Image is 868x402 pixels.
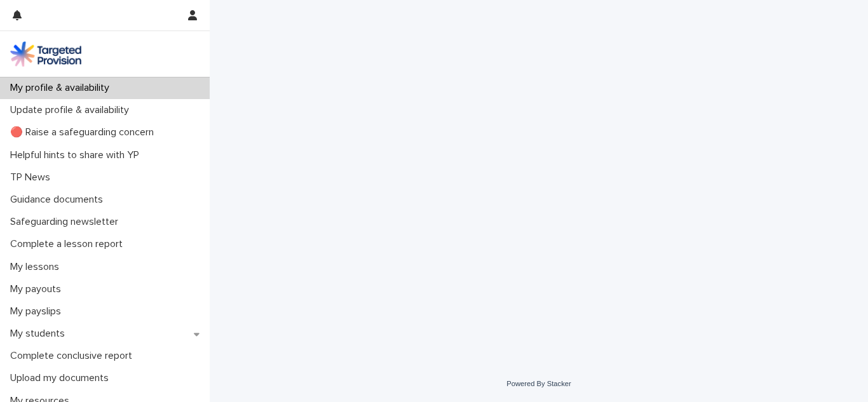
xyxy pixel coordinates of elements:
p: My profile & availability [5,82,119,94]
p: My payslips [5,305,71,318]
p: Update profile & availability [5,104,139,116]
p: My lessons [5,261,69,273]
p: Guidance documents [5,194,113,206]
p: Safeguarding newsletter [5,216,128,228]
p: 🔴 Raise a safeguarding concern [5,126,164,138]
p: Upload my documents [5,372,119,384]
p: Complete a lesson report [5,238,133,250]
p: My payouts [5,283,71,295]
img: M5nRWzHhSzIhMunXDL62 [10,41,81,67]
p: TP News [5,171,60,184]
p: Complete conclusive report [5,350,142,362]
a: Powered By Stacker [506,380,571,387]
p: My students [5,328,75,340]
p: Helpful hints to share with YP [5,149,149,161]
